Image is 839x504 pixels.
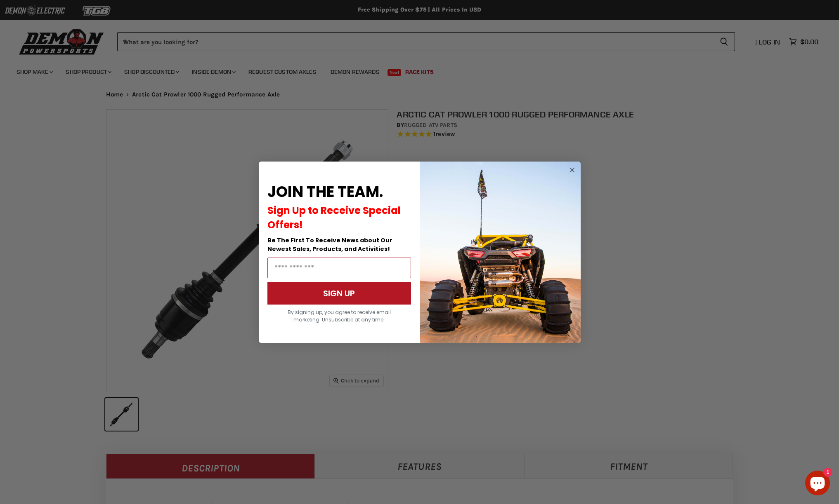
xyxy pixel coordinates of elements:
span: Be The First To Receive News about Our Newest Sales, Products, and Activities! [267,236,392,253]
button: Close dialog [567,165,577,175]
span: By signing up, you agree to receive email marketing. Unsubscribe at any time. [288,309,391,323]
span: JOIN THE TEAM. [267,181,383,202]
input: Email Address [267,258,411,278]
button: SIGN UP [267,282,411,305]
img: a9095488-b6e7-41ba-879d-588abfab540b.jpeg [420,162,581,343]
span: Sign Up to Receive Special Offers! [267,204,401,232]
inbox-online-store-chat: Shopify online store chat [803,471,832,497]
